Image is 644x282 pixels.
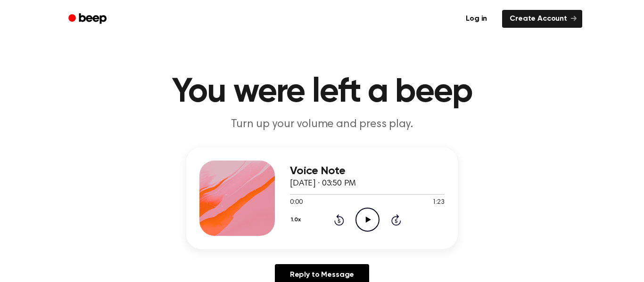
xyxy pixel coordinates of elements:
h1: You were left a beep [81,75,563,109]
span: 0:00 [290,198,302,208]
p: Turn up your volume and press play. [141,117,503,132]
span: 1:23 [432,198,445,208]
a: Log in [456,8,496,30]
h3: Voice Note [290,165,445,177]
a: Beep [62,10,115,28]
button: 1.0x [290,212,304,228]
span: [DATE] · 03:50 PM [290,179,356,188]
a: Create Account [502,10,582,28]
